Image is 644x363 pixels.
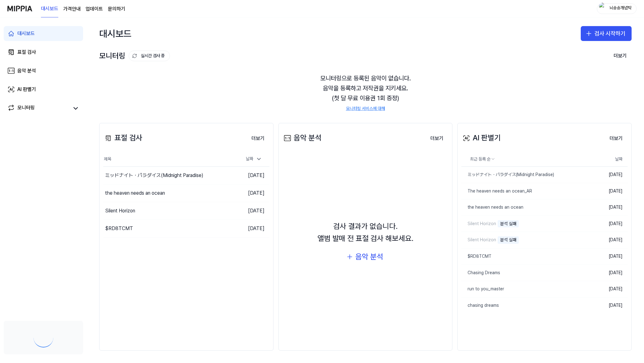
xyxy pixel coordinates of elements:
div: 모니터링 [99,50,170,62]
button: 더보기 [605,132,628,145]
a: 업데이트 [86,5,103,13]
div: 분석 실패 [498,220,519,228]
img: profile [599,2,606,15]
td: [DATE] [228,220,269,238]
div: ミッドナイト・パラダイス(Midnight Paradise) [461,172,554,178]
button: 더보기 [246,132,269,145]
a: 대시보드 [4,26,83,41]
td: [DATE] [592,248,628,265]
div: the heaven needs an ocean [461,204,523,211]
button: 가격안내 [63,5,81,13]
div: $RD8TCMT [105,225,133,232]
div: 뇌송송개념탁 [608,5,633,12]
td: [DATE] [592,232,628,248]
td: [DATE] [592,199,628,216]
div: 대시보드 [17,30,35,37]
td: [DATE] [228,184,269,202]
a: The heaven needs an ocean_AR [461,183,592,199]
div: 표절 검사 [17,48,36,56]
div: AI 판별기 [461,132,501,144]
button: profile뇌송송개념탁 [597,3,637,14]
div: 대시보드 [99,24,131,43]
td: [DATE] [228,202,269,220]
th: 제목 [103,152,228,167]
div: $RD8TCMT [461,253,491,260]
div: 검사 결과가 없습니다. 앨범 발매 전 표절 검사 해보세요. [318,220,414,244]
div: 분석 실패 [498,236,519,244]
a: the heaven needs an ocean [461,199,592,216]
td: [DATE] [228,167,269,184]
a: 대시보드 [41,0,58,17]
div: Silent Horizon [461,237,496,243]
button: 실시간 검사 중 [129,51,170,61]
td: [DATE] [592,281,628,297]
div: AI 판별기 [17,86,36,93]
div: Silent Horizon [105,207,135,215]
div: ミッドナイト・パラダイス(Midnight Paradise) [105,172,203,179]
div: 모니터링 [17,104,35,113]
a: ミッドナイト・パラダイス(Midnight Paradise) [461,167,592,183]
div: 날짜 [243,154,264,164]
div: 음악 분석 [282,132,322,144]
th: 날짜 [592,152,628,167]
a: AI 판별기 [4,82,83,97]
td: [DATE] [592,297,628,313]
a: run to you_master [461,281,592,297]
div: Silent Horizon [461,221,496,227]
a: 음악 분석 [4,63,83,78]
a: 더보기 [246,132,269,145]
button: 음악 분석 [342,249,389,264]
div: The heaven needs an ocean_AR [461,188,532,194]
div: chasing dreams [461,302,499,309]
button: 더보기 [609,50,632,62]
a: chasing dreams [461,297,592,314]
a: Silent Horizon분석 실패 [461,216,592,232]
button: 검사 시작하기 [581,26,632,41]
div: the heaven needs an ocean [105,189,165,197]
div: 음악 분석 [17,67,36,75]
a: 더보기 [425,132,448,145]
a: Chasing Dreams [461,265,592,281]
div: Chasing Dreams [461,270,500,276]
a: 모니터링 [7,104,69,113]
a: 모니터링 서비스에 대해 [346,106,385,112]
div: 모니터링으로 등록된 음악이 없습니다. 음악을 등록하고 저작권을 지키세요. (첫 달 무료 이용권 1회 증정) [99,66,632,119]
a: 문의하기 [108,5,125,13]
a: 더보기 [605,132,628,145]
td: [DATE] [592,265,628,281]
div: run to you_master [461,286,504,292]
td: [DATE] [592,183,628,199]
div: 음악 분석 [355,251,383,263]
td: [DATE] [592,216,628,232]
a: $RD8TCMT [461,248,592,265]
button: 더보기 [425,132,448,145]
a: Silent Horizon분석 실패 [461,232,592,248]
td: [DATE] [592,167,628,183]
a: 표절 검사 [4,45,83,60]
div: 표절 검사 [103,132,142,144]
